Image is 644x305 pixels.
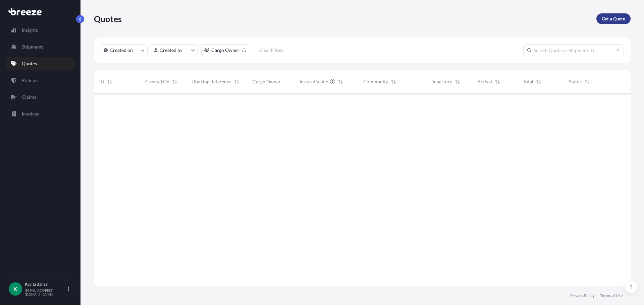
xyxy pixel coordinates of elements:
[25,282,66,287] p: Kavita Bansal
[259,47,284,54] p: Clear Filters
[523,44,624,56] input: Search Quote or Shipment ID...
[99,78,104,85] span: ID
[602,15,625,22] p: Get a Quote
[430,78,452,85] span: Departure
[253,45,290,56] button: Clear Filters
[101,44,148,56] button: createdOn Filter options
[233,78,241,86] button: Sort
[6,57,75,70] a: Quotes
[570,293,595,298] a: Privacy Policy
[106,78,114,86] button: Sort
[6,90,75,104] a: Claims
[171,78,179,86] button: Sort
[453,78,462,86] button: Sort
[160,47,182,54] p: Created by
[22,110,39,117] p: Invoices
[211,47,239,54] p: Cargo Owner
[13,286,17,292] span: K
[145,78,169,85] span: Created On
[6,40,75,54] a: Shipments
[94,13,122,24] p: Quotes
[22,77,38,84] p: Policies
[6,74,75,87] a: Policies
[22,94,36,100] p: Claims
[535,78,543,86] button: Sort
[569,78,582,85] span: Status
[110,47,133,54] p: Created on
[477,78,492,85] span: Arrival
[6,23,75,37] a: Insights
[22,27,38,33] p: Insights
[363,78,388,85] span: Commodity
[253,78,281,85] span: Cargo Owner
[201,44,249,56] button: cargoOwner Filter options
[523,78,533,85] span: Total
[336,78,344,86] button: Sort
[192,78,231,85] span: Booking Reference
[389,78,397,86] button: Sort
[493,78,501,86] button: Sort
[22,60,37,67] p: Quotes
[151,44,198,56] button: createdBy Filter options
[583,78,591,86] button: Sort
[300,78,328,85] span: Insured Value
[22,44,44,50] p: Shipments
[596,13,631,24] a: Get a Quote
[600,293,623,298] a: Terms of Use
[6,107,75,121] a: Invoices
[25,288,66,296] p: [EMAIL_ADDRESS][DOMAIN_NAME]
